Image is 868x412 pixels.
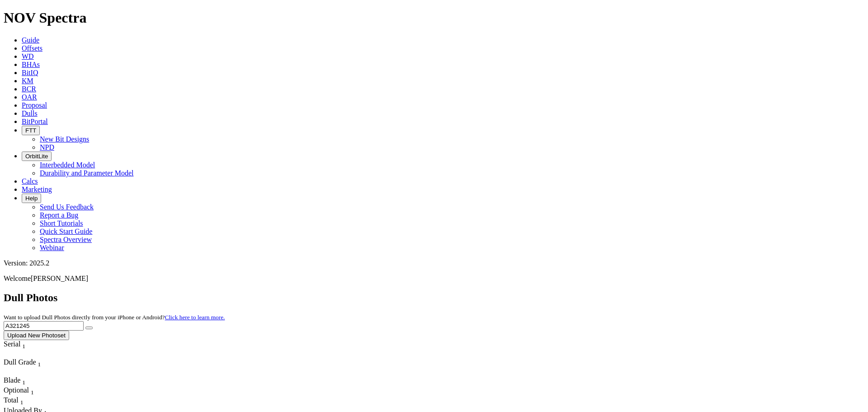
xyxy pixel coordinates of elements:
span: Blade [4,376,20,384]
a: Guide [22,36,39,44]
a: Quick Start Guide [40,227,92,235]
div: Column Menu [4,368,67,376]
a: Durability and Parameter Model [40,169,134,177]
h1: NOV Spectra [4,9,864,26]
sub: 1 [20,399,24,406]
button: OrbitLite [22,152,52,161]
span: [PERSON_NAME] [31,275,88,282]
sub: 1 [22,379,25,386]
span: Sort None [20,396,24,404]
div: Sort None [4,386,35,396]
div: Sort None [4,358,67,376]
span: Sort None [31,386,34,394]
button: FTT [22,126,40,135]
a: Marketing [22,185,52,193]
a: Spectra Overview [40,236,92,243]
a: Dulls [22,109,38,117]
button: Help [22,194,41,203]
sub: 1 [22,343,25,350]
span: FTT [25,127,36,134]
div: Sort None [4,396,35,406]
a: BHAs [22,61,40,68]
div: Version: 2025.2 [4,259,864,267]
p: Welcome [4,275,864,283]
a: New Bit Designs [40,135,89,143]
span: OrbitLite [25,153,48,160]
a: Report a Bug [40,211,78,219]
span: Serial [4,340,20,348]
div: Optional Sort None [4,386,35,396]
h2: Dull Photos [4,292,864,304]
a: Proposal [22,101,47,109]
a: Click here to learn more. [165,314,225,321]
a: OAR [22,93,37,101]
a: WD [22,52,34,60]
span: Total [4,396,19,404]
a: Interbedded Model [40,161,95,169]
input: Search Serial Number [4,321,84,331]
span: Sort None [22,340,25,348]
span: Sort None [38,358,41,366]
a: Webinar [40,244,64,251]
span: Dull Grade [4,358,36,366]
div: Sort None [4,376,35,386]
a: BCR [22,85,36,93]
div: Serial Sort None [4,340,42,350]
a: KM [22,77,33,85]
a: Offsets [22,44,42,52]
div: Sort None [4,340,42,358]
a: Short Tutorials [40,219,83,227]
a: Calcs [22,177,38,185]
button: Upload New Photoset [4,331,69,340]
div: Blade Sort None [4,376,35,386]
a: BitPortal [22,118,48,125]
sub: 1 [38,361,41,368]
a: NPD [40,143,54,151]
div: Column Menu [4,350,42,358]
span: Optional [4,386,29,394]
span: Sort None [22,376,25,384]
a: Send Us Feedback [40,203,94,211]
small: Want to upload Dull Photos directly from your iPhone or Android? [4,314,225,321]
span: Help [25,195,38,202]
a: BitIQ [22,69,38,76]
div: Total Sort None [4,396,35,406]
sub: 1 [31,389,34,396]
div: Dull Grade Sort None [4,358,67,368]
